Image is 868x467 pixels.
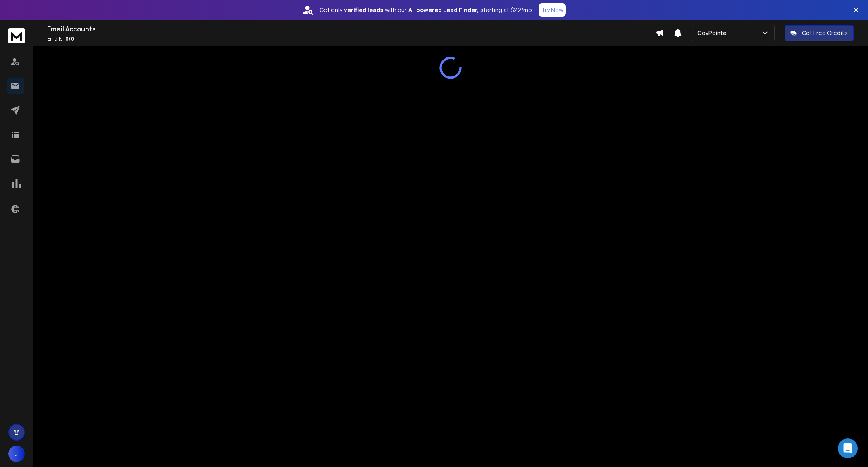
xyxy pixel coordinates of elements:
button: J [8,446,25,462]
p: Get Free Credits [802,29,848,37]
p: Get only with our starting at $22/mo [320,6,532,14]
p: GovPointe [697,29,730,37]
img: logo [8,28,25,43]
span: 0 / 0 [65,35,74,42]
p: Emails : [47,36,656,42]
div: Open Intercom Messenger [838,438,858,458]
button: Try Now [539,3,566,17]
strong: verified leads [344,6,383,14]
h1: Email Accounts [47,24,656,34]
strong: AI-powered Lead Finder, [408,6,479,14]
p: Try Now [541,6,563,14]
button: Get Free Credits [785,25,854,41]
